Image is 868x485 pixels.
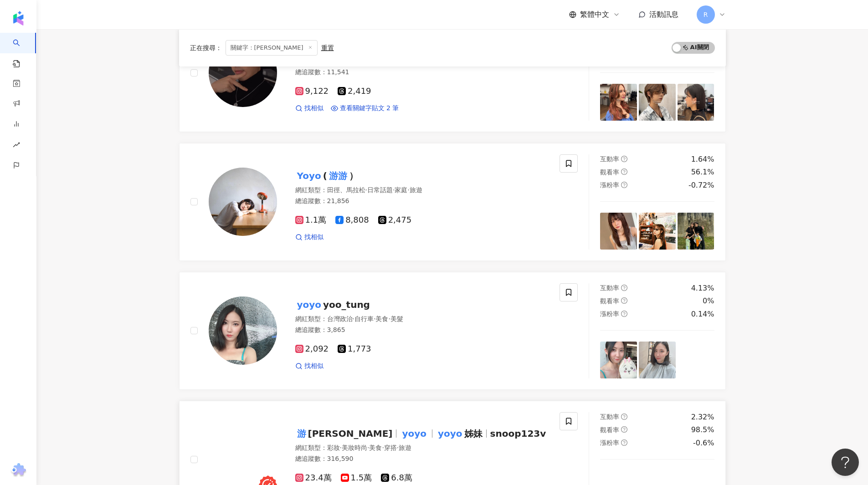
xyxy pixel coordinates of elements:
[209,296,277,365] img: KOL Avatar
[388,315,390,322] span: ·
[382,444,384,451] span: ·
[295,197,549,206] div: 總追蹤數 ： 21,856
[295,473,332,483] span: 23.4萬
[600,168,619,176] span: 觀看率
[464,428,483,439] span: 姊妹
[600,84,637,121] img: post-image
[295,215,327,225] span: 1.1萬
[295,444,549,453] div: 網紅類型 ：
[621,297,627,304] span: question-circle
[621,182,627,188] span: question-circle
[179,143,726,261] a: KOL AvatarYoyo(游游）網紅類型：田徑、馬拉松·日常話題·家庭·旅遊總追蹤數：21,8561.1萬8,8082,475找相似互動率question-circle1.64%觀看率que...
[304,104,324,113] span: 找相似
[331,104,399,113] a: 查看關鍵字貼文 2 筆
[688,180,714,190] div: -0.72%
[327,315,353,322] span: 台灣政治
[179,14,726,132] a: KOL Avataryoyo.hiro_網紅類型：韓國旅遊·實況·籃球·日常話題·美髮總追蹤數：11,5419,1222,419找相似查看關鍵字貼文 2 筆互動率question-circle0...
[338,344,371,354] span: 1,773
[321,44,334,51] div: 重置
[374,315,375,322] span: ·
[397,444,399,451] span: ·
[704,10,708,20] span: R
[600,213,637,250] img: post-image
[369,444,382,451] span: 美食
[323,170,327,181] span: (
[639,213,676,250] img: post-image
[335,215,369,225] span: 8,808
[342,444,367,451] span: 美妝時尚
[410,186,422,194] span: 旅遊
[649,10,678,19] span: 活動訊息
[11,11,26,26] img: logo icon
[678,213,714,250] img: post-image
[13,136,20,156] span: rise
[13,33,31,68] a: search
[295,362,324,371] a: 找相似
[621,285,627,291] span: question-circle
[295,454,549,464] div: 總追蹤數 ： 316,590
[349,170,358,181] span: ）
[691,309,714,319] div: 0.14%
[436,426,464,441] mark: yoyo
[340,104,399,113] span: 查看關鍵字貼文 2 筆
[621,156,627,162] span: question-circle
[353,315,354,322] span: ·
[621,414,627,420] span: question-circle
[600,297,619,305] span: 觀看率
[691,154,714,164] div: 1.64%
[691,167,714,177] div: 56.1%
[295,233,324,242] a: 找相似
[304,362,324,371] span: 找相似
[341,473,372,483] span: 1.5萬
[375,315,388,322] span: 美食
[600,284,619,291] span: 互動率
[295,104,324,113] a: 找相似
[399,444,411,451] span: 旅遊
[490,428,546,439] span: snoop123v
[400,426,428,441] mark: yoyo
[295,168,323,183] mark: Yoyo
[600,155,619,163] span: 互動率
[367,444,369,451] span: ·
[295,297,324,312] mark: yoyo
[327,444,340,451] span: 彩妝
[338,87,371,96] span: 2,419
[190,44,222,51] span: 正在搜尋 ：
[295,186,549,195] div: 網紅類型 ：
[226,40,318,56] span: 關鍵字：[PERSON_NAME]
[323,299,370,310] span: yoo_tung
[600,413,619,420] span: 互動率
[600,181,619,189] span: 漲粉率
[390,315,403,322] span: 美髮
[678,84,714,121] img: post-image
[691,425,714,435] div: 98.5%
[308,428,393,439] span: [PERSON_NAME]
[381,473,412,483] span: 6.8萬
[295,68,549,77] div: 總追蹤數 ： 11,541
[703,296,714,306] div: 0%
[600,439,619,446] span: 漲粉率
[691,283,714,293] div: 4.13%
[639,84,676,121] img: post-image
[327,168,349,183] mark: 游游
[384,444,397,451] span: 穿搭
[209,168,277,236] img: KOL Avatar
[407,186,409,194] span: ·
[327,186,365,194] span: 田徑、馬拉松
[621,426,627,433] span: question-circle
[832,449,859,476] iframe: Help Scout Beacon - Open
[295,87,329,96] span: 9,122
[621,168,627,175] span: question-circle
[365,186,367,194] span: ·
[691,412,714,422] div: 2.32%
[340,444,342,451] span: ·
[600,310,619,317] span: 漲粉率
[378,215,412,225] span: 2,475
[354,315,374,322] span: 自行車
[395,186,407,194] span: 家庭
[10,463,27,478] img: chrome extension
[621,311,627,317] span: question-circle
[209,39,277,107] img: KOL Avatar
[179,272,726,390] a: KOL Avataryoyoyoo_tung網紅類型：台灣政治·自行車·美食·美髮總追蹤數：3,8652,0921,773找相似互動率question-circle4.13%觀看率questio...
[693,438,714,448] div: -0.6%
